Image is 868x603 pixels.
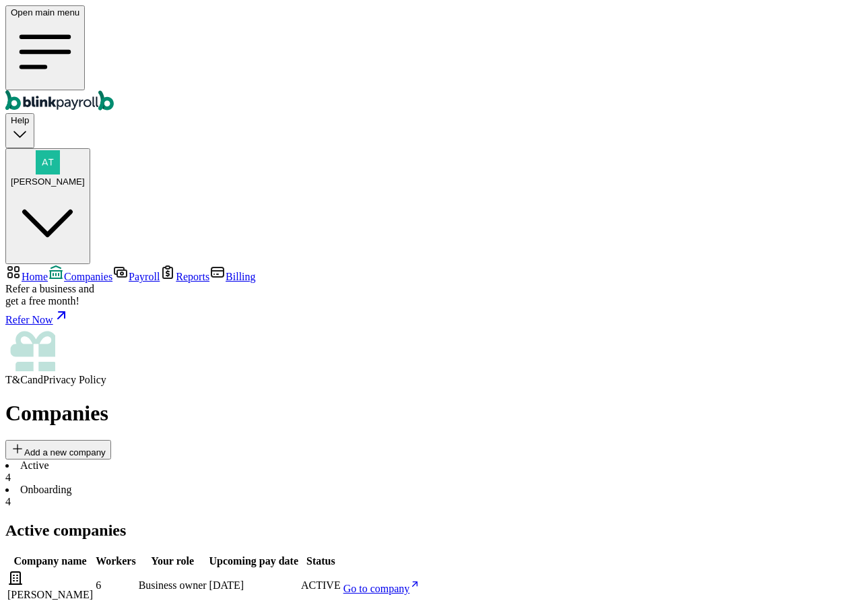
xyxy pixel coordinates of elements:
h2: Active companies [5,521,863,540]
button: Help [5,113,34,148]
span: Reports [176,271,209,282]
td: Business owner [138,569,207,602]
button: [PERSON_NAME] [5,148,90,265]
th: Workers [95,554,137,568]
span: Privacy Policy [43,374,106,385]
li: Active [5,459,863,484]
a: Refer Now [5,307,863,326]
span: [PERSON_NAME] [7,589,93,600]
th: Your role [138,554,207,568]
span: Add a new company [24,447,106,457]
span: Companies [64,271,112,282]
button: Add a new company [5,440,111,459]
nav: Global [5,5,863,113]
span: Home [22,271,48,282]
span: Open main menu [11,7,79,18]
a: Go to company [343,583,421,594]
li: Onboarding [5,484,863,508]
a: Reports [160,271,209,282]
td: [DATE] [209,569,299,602]
td: 6 [95,569,137,602]
span: T&C [5,374,28,385]
span: ACTIVE [301,579,341,591]
a: Home [5,271,48,282]
a: Billing [209,271,255,282]
iframe: Chat Widget [801,538,868,603]
h1: Companies [5,401,863,426]
a: Companies [48,271,112,282]
a: Payroll [112,271,160,282]
th: Status [300,554,341,568]
button: Open main menu [5,5,85,90]
span: Go to company [343,583,410,594]
div: Refer a business and get a free month! [5,283,863,307]
span: and [28,374,43,385]
span: Billing [226,271,255,282]
nav: Sidebar [5,264,863,386]
span: [PERSON_NAME] [11,177,85,187]
th: Company name [7,554,94,568]
span: Payroll [129,271,160,282]
span: 4 [5,472,11,483]
span: 4 [5,496,11,507]
span: Help [11,115,29,125]
th: Upcoming pay date [209,554,299,568]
